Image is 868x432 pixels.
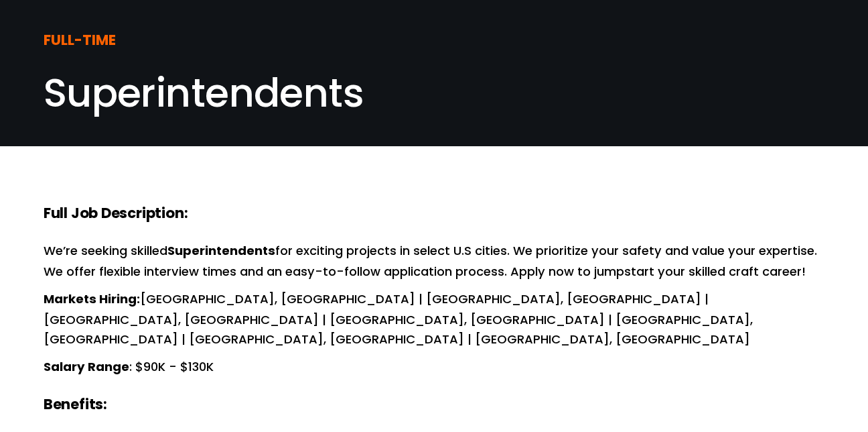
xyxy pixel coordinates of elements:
[44,290,140,311] strong: Markets Hiring:
[44,65,364,121] span: Superintendents
[44,289,824,349] p: [GEOGRAPHIC_DATA], [GEOGRAPHIC_DATA] | [GEOGRAPHIC_DATA], [GEOGRAPHIC_DATA] | [GEOGRAPHIC_DATA], ...
[167,241,275,262] strong: Superintendents
[44,241,824,281] p: We’re seeking skilled for exciting projects in select U.S cities. We prioritize your safety and v...
[44,29,116,54] strong: FULL-TIME
[44,202,188,227] strong: Full Job Description:
[44,393,107,418] strong: Benefits:
[44,357,824,378] p: : $90K - $130K
[44,358,129,378] strong: Salary Range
